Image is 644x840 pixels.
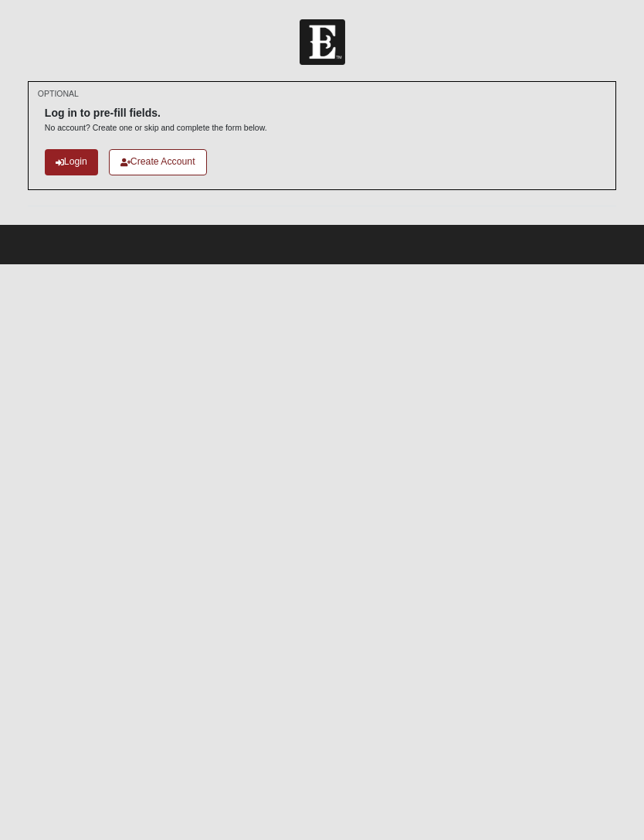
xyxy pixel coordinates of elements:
[45,107,267,120] h6: Log in to pre-fill fields.
[45,149,98,175] a: Login
[38,88,79,100] small: OPTIONAL
[45,122,267,134] p: No account? Create one or skip and complete the form below.
[300,19,345,65] img: Church of Eleven22 Logo
[109,149,207,175] a: Create Account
